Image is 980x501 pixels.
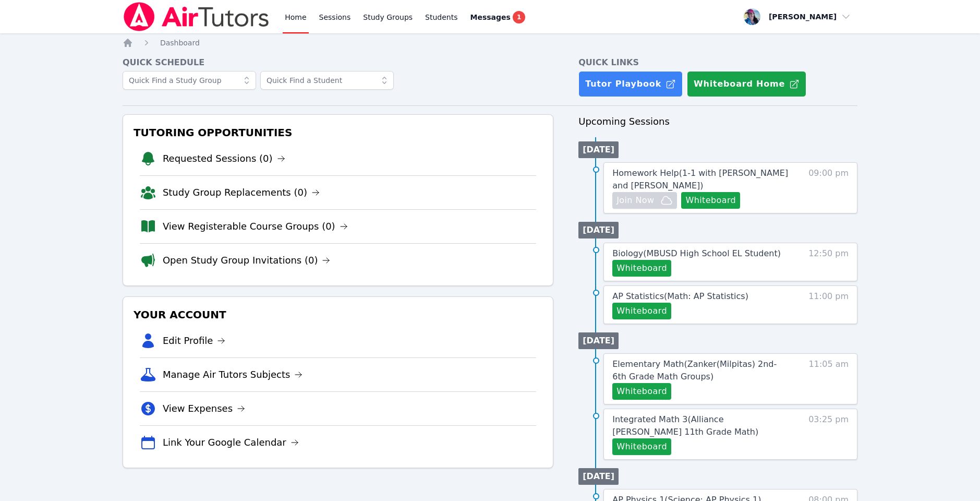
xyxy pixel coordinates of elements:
h4: Quick Schedule [123,56,553,69]
h4: Quick Links [578,56,857,69]
a: Biology(MBUSD High School EL Student) [612,247,781,260]
button: Whiteboard [612,303,671,319]
h3: Your Account [131,305,545,324]
a: View Registerable Course Groups (0) [163,219,348,234]
span: Homework Help ( 1-1 with [PERSON_NAME] and [PERSON_NAME] ) [612,168,788,190]
span: 03:25 pm [808,413,849,455]
li: [DATE] [578,468,619,485]
button: Whiteboard [612,383,671,400]
a: Dashboard [160,38,200,48]
input: Quick Find a Study Group [123,71,256,90]
span: 11:00 pm [808,290,849,319]
button: Whiteboard [612,438,671,455]
span: Elementary Math ( Zanker(Milpitas) 2nd-6th Grade Math Groups ) [612,359,777,381]
span: Dashboard [160,39,200,47]
span: Messages [470,12,511,22]
span: Biology ( MBUSD High School EL Student ) [612,248,781,258]
img: Air Tutors [123,2,270,31]
span: Join Now [616,194,654,207]
span: AP Statistics ( Math: AP Statistics ) [612,291,748,301]
a: Open Study Group Invitations (0) [163,253,331,268]
a: AP Statistics(Math: AP Statistics) [612,290,748,303]
span: 11:05 am [809,358,849,400]
button: Whiteboard [681,192,740,209]
a: Tutor Playbook [578,71,683,97]
h3: Upcoming Sessions [578,114,857,129]
a: Requested Sessions (0) [163,151,285,166]
a: Link Your Google Calendar [163,435,299,450]
nav: Breadcrumb [123,38,857,48]
a: View Expenses [163,401,245,416]
h3: Tutoring Opportunities [131,123,545,142]
li: [DATE] [578,332,619,349]
a: Edit Profile [163,333,226,348]
a: Integrated Math 3(Alliance [PERSON_NAME] 11th Grade Math) [612,413,790,438]
li: [DATE] [578,141,619,158]
a: Study Group Replacements (0) [163,185,320,200]
button: Join Now [612,192,677,209]
a: Elementary Math(Zanker(Milpitas) 2nd-6th Grade Math Groups) [612,358,790,383]
button: Whiteboard [612,260,671,277]
a: Manage Air Tutors Subjects [163,367,303,382]
a: Homework Help(1-1 with [PERSON_NAME] and [PERSON_NAME]) [612,167,790,192]
span: 12:50 pm [808,247,849,277]
button: Whiteboard Home [687,71,806,97]
span: Integrated Math 3 ( Alliance [PERSON_NAME] 11th Grade Math ) [612,414,758,437]
li: [DATE] [578,222,619,238]
span: 1 [513,11,525,23]
span: 09:00 pm [808,167,849,209]
input: Quick Find a Student [260,71,394,90]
